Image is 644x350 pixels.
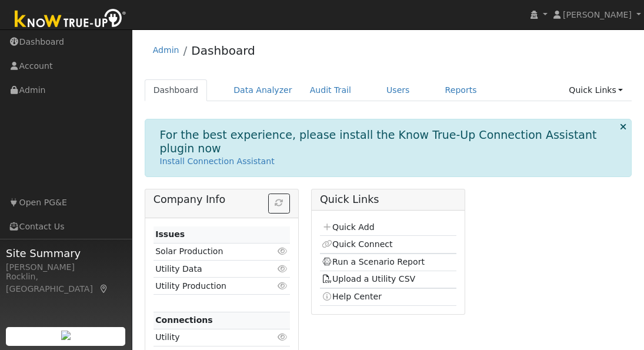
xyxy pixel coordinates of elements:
a: Map [99,284,109,294]
a: Reports [436,79,486,101]
h1: For the best experience, please install the Know True-Up Connection Assistant plugin now [160,128,617,155]
a: Data Analyzer [225,79,301,101]
td: Utility Production [154,278,268,295]
strong: Connections [155,315,213,325]
a: Quick Links [560,79,632,101]
strong: Issues [155,229,185,239]
a: Quick Add [322,222,374,232]
img: retrieve [61,331,71,340]
a: Run a Scenario Report [322,257,425,266]
i: Click to view [278,265,288,273]
td: Utility [154,329,268,346]
a: Help Center [322,292,382,301]
i: Click to view [278,333,288,341]
img: Know True-Up [9,6,132,33]
a: Quick Connect [322,239,392,249]
i: Click to view [278,282,288,290]
td: Utility Data [154,261,268,278]
a: Upload a Utility CSV [322,274,415,284]
span: [PERSON_NAME] [563,10,632,19]
a: Admin [153,45,179,55]
a: Dashboard [191,44,255,58]
td: Solar Production [154,243,268,260]
a: Dashboard [145,79,208,101]
h5: Quick Links [320,194,456,206]
a: Users [378,79,419,101]
i: Click to view [278,247,288,255]
span: Site Summary [6,245,126,261]
div: Rocklin, [GEOGRAPHIC_DATA] [6,271,126,295]
a: Audit Trail [301,79,360,101]
h5: Company Info [154,194,290,206]
a: Install Connection Assistant [160,156,275,166]
div: [PERSON_NAME] [6,261,126,274]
